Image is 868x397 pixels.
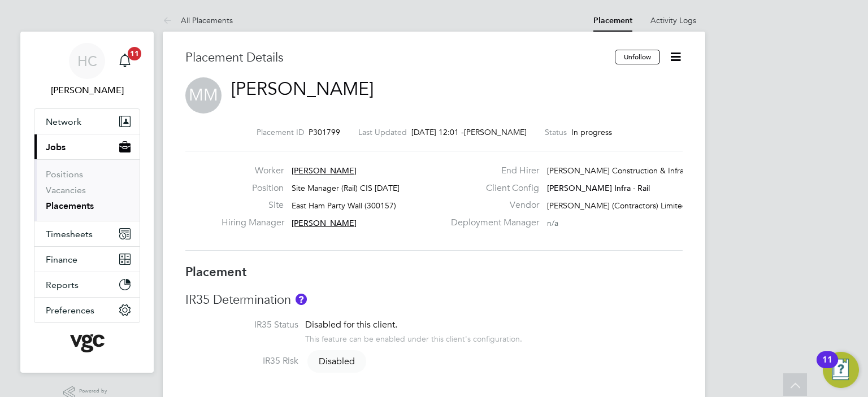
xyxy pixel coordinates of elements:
nav: Main navigation [20,32,154,373]
span: HC [77,54,97,68]
span: n/a [547,218,558,228]
button: Finance [34,247,140,272]
span: In progress [571,127,612,137]
span: Heena Chatrath [34,84,140,97]
span: East Ham Party Wall (300157) [292,200,396,211]
span: Preferences [46,305,94,316]
a: Placement [593,16,632,25]
span: Network [46,116,81,127]
label: Site [222,199,284,211]
button: Open Resource Center, 11 new notifications [823,352,859,388]
span: MM [185,77,222,114]
div: This feature can be enabled under this client's configuration. [305,331,522,344]
button: Reports [34,272,140,297]
span: [PERSON_NAME] Infra - Rail [547,183,650,193]
div: Jobs [34,159,140,221]
label: End Hirer [444,165,539,177]
label: Client Config [444,182,539,194]
label: IR35 Risk [185,355,298,367]
span: Jobs [46,142,66,152]
img: vgcgroup-logo-retina.png [70,334,105,352]
span: Timesheets [46,229,93,239]
label: Last Updated [358,127,407,137]
span: [PERSON_NAME] [292,165,357,176]
a: HC[PERSON_NAME] [34,43,140,97]
button: Unfollow [615,50,660,64]
label: Position [222,182,284,194]
span: Disabled [307,350,366,373]
label: Status [545,127,567,137]
h3: Placement Details [185,50,606,66]
label: Deployment Manager [444,217,539,229]
span: [PERSON_NAME] (Contractors) Limited [547,200,687,211]
label: Vendor [444,199,539,211]
a: Positions [46,169,83,180]
h3: IR35 Determination [185,292,683,308]
button: About IR35 [296,294,307,305]
span: [PERSON_NAME] [292,218,357,228]
button: Network [34,109,140,134]
span: [PERSON_NAME] Construction & Infrast… [547,165,698,176]
a: 11 [114,43,136,79]
span: [PERSON_NAME] [464,127,527,137]
label: Placement ID [257,127,304,137]
span: Reports [46,280,79,290]
span: Disabled for this client. [305,319,397,330]
label: IR35 Status [185,319,298,331]
a: Placements [46,200,94,211]
button: Jobs [34,134,140,159]
button: Preferences [34,298,140,322]
span: 11 [128,47,141,60]
a: All Placements [163,15,233,25]
button: Timesheets [34,221,140,246]
span: Site Manager (Rail) CIS [DATE] [292,183,400,193]
a: Activity Logs [650,15,696,25]
a: Go to home page [34,334,140,352]
span: Finance [46,254,77,265]
label: Worker [222,165,284,177]
div: 11 [822,360,832,374]
a: [PERSON_NAME] [231,78,374,100]
span: Powered by [79,386,111,396]
b: Placement [185,264,247,280]
span: P301799 [309,127,340,137]
label: Hiring Manager [222,217,284,229]
a: Vacancies [46,185,86,195]
span: [DATE] 12:01 - [411,127,464,137]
